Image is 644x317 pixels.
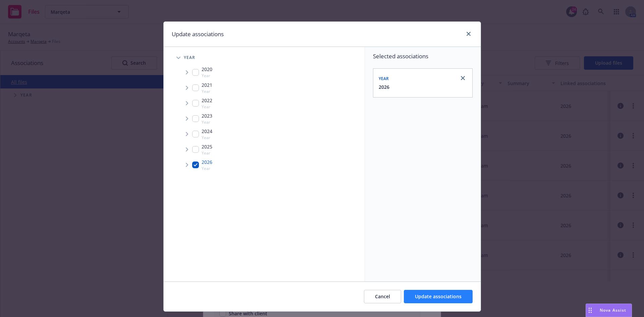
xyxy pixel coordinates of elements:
[586,304,594,317] div: Drag to move
[459,74,467,82] a: close
[202,135,212,140] span: Year
[373,52,473,60] span: Selected associations
[202,73,212,78] span: Year
[379,83,389,90] button: 2026
[600,307,626,313] span: Nova Assist
[202,112,212,119] span: 2023
[375,293,390,300] span: Cancel
[202,119,212,125] span: Year
[202,88,212,94] span: Year
[202,158,212,166] span: 2026
[202,81,212,88] span: 2021
[184,56,196,60] span: Year
[202,66,212,73] span: 2020
[202,97,212,104] span: 2022
[202,104,212,110] span: Year
[379,76,389,81] span: Year
[164,51,365,173] div: Tree Example
[202,143,212,150] span: 2025
[202,166,212,171] span: Year
[415,293,462,300] span: Update associations
[202,128,212,135] span: 2024
[465,30,473,38] a: close
[586,304,632,317] button: Nova Assist
[202,150,212,156] span: Year
[172,30,224,39] h1: Update associations
[404,290,473,303] button: Update associations
[364,290,401,303] button: Cancel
